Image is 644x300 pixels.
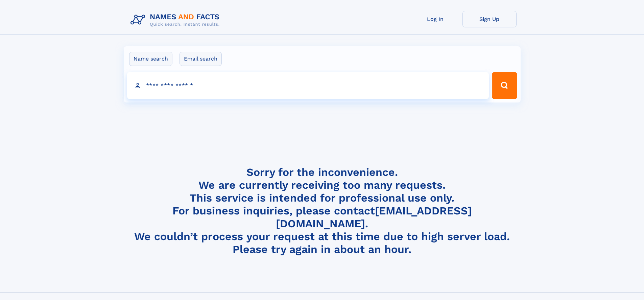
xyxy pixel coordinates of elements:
[276,204,472,230] a: [EMAIL_ADDRESS][DOMAIN_NAME]
[180,52,222,66] label: Email search
[462,11,517,27] a: Sign Up
[127,72,489,99] input: search input
[492,72,517,99] button: Search Button
[128,11,225,29] img: Logo Names and Facts
[129,52,172,66] label: Name search
[408,11,462,27] a: Log In
[128,166,517,256] h4: Sorry for the inconvenience. We are currently receiving too many requests. This service is intend...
